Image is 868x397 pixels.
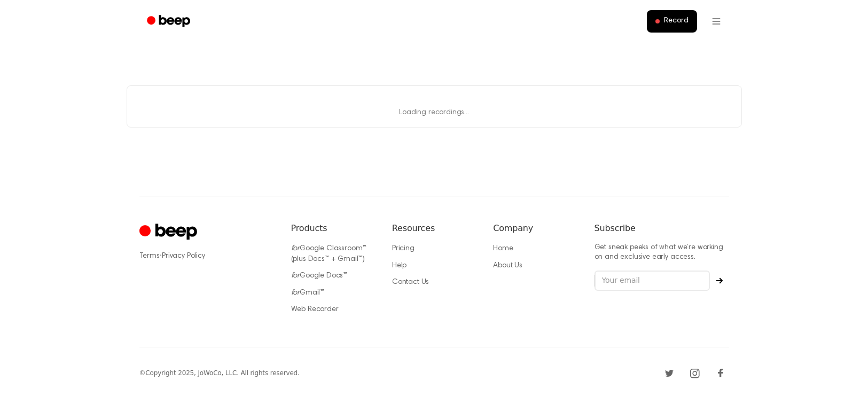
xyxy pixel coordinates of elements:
[493,245,513,252] a: Home
[291,245,300,252] i: for
[493,222,577,235] h6: Company
[291,245,367,263] a: forGoogle Classroom™ (plus Docs™ + Gmail™)
[647,10,697,33] button: Record
[139,252,160,260] a: Terms
[686,364,703,382] a: Instagram
[291,306,339,313] a: Web Recorder
[595,243,729,262] p: Get sneak peeks of what we’re working on and exclusive early access.
[162,252,205,260] a: Privacy Policy
[595,222,729,235] h6: Subscribe
[392,262,406,269] a: Help
[493,262,522,269] a: About Us
[139,368,300,378] div: © Copyright 2025, JoWoCo, LLC. All rights reserved.
[291,289,325,297] a: forGmail™
[139,11,200,32] a: Beep
[139,222,200,243] a: Cruip
[664,17,688,26] span: Record
[291,272,300,280] i: for
[291,272,348,280] a: forGoogle Docs™
[127,107,741,118] p: Loading recordings...
[703,9,729,34] button: Open menu
[661,364,678,382] a: Twitter
[392,222,476,235] h6: Resources
[392,279,429,286] a: Contact Us
[710,277,729,284] button: Subscribe
[392,245,415,252] a: Pricing
[712,364,729,382] a: Facebook
[595,271,710,291] input: Your email
[291,289,300,297] i: for
[291,222,375,235] h6: Products
[139,251,274,261] div: ·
